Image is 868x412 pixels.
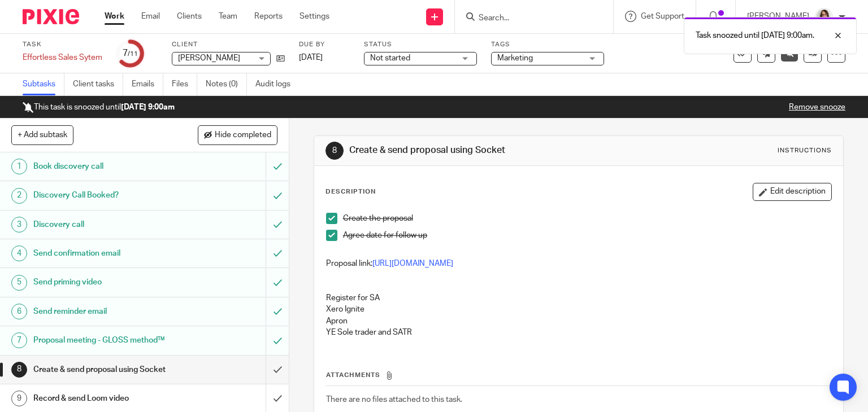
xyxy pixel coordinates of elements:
h1: Record & send Loom video [33,390,181,407]
p: Task snoozed until [DATE] 9:00am. [696,30,814,41]
div: 3 [11,217,27,233]
span: Not started [370,54,410,62]
span: There are no files attached to this task. [326,396,462,404]
label: Status [364,40,477,49]
p: This task is snoozed until [23,102,175,113]
div: 8 [11,362,27,378]
small: /11 [128,51,138,57]
a: Files [172,73,197,95]
label: Due by [299,40,350,49]
h1: Send confirmation email [33,245,181,262]
a: Clients [177,11,202,22]
p: Description [325,187,376,196]
h1: Send priming video [33,274,181,291]
div: Instructions [778,146,832,155]
h1: Book discovery call [33,158,181,175]
button: + Add subtask [11,125,73,144]
div: 1 [11,159,27,174]
a: Team [219,11,237,22]
a: Work [105,11,124,22]
p: Proposal link: [326,258,832,269]
div: 9 [11,391,27,406]
a: Reports [254,11,283,22]
a: Remove snooze [789,103,845,111]
label: Task [23,40,102,49]
p: Apron [326,315,832,327]
a: [URL][DOMAIN_NAME] [372,260,453,268]
p: Create the proposal [343,213,832,224]
div: Effortless Sales Sytem [23,52,102,63]
img: Caroline%20-%20HS%20-%20LI.png [815,8,833,26]
button: Hide completed [198,125,277,144]
a: Settings [300,11,329,22]
span: [PERSON_NAME] [178,54,240,62]
p: Agree date for follow up [343,230,832,241]
span: Hide completed [215,131,271,140]
label: Client [172,40,285,49]
div: 4 [11,246,27,261]
div: 8 [325,142,344,160]
a: Email [141,11,160,22]
img: Pixie [23,9,79,24]
b: [DATE] 9:00am [121,103,175,111]
span: [DATE] [299,54,323,62]
a: Emails [132,73,163,95]
h1: Send reminder email [33,303,181,320]
div: 7 [11,332,27,348]
h1: Create & send proposal using Socket [33,361,181,378]
a: Audit logs [255,73,299,95]
h1: Discovery Call Booked? [33,187,181,204]
h1: Create & send proposal using Socket [349,144,602,156]
span: Attachments [326,372,380,378]
a: Subtasks [23,73,64,95]
a: Notes (0) [206,73,247,95]
p: Register for SA [326,292,832,304]
p: YE Sole trader and SATR [326,327,832,338]
h1: Discovery call [33,216,181,233]
p: Xero Ignite [326,304,832,315]
span: Marketing [497,54,533,62]
div: 6 [11,304,27,319]
a: Client tasks [73,73,123,95]
button: Edit description [753,183,832,201]
div: 7 [123,47,138,60]
div: 2 [11,188,27,204]
h1: Proposal meeting - GLOSS method™ [33,332,181,349]
div: 5 [11,275,27,291]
